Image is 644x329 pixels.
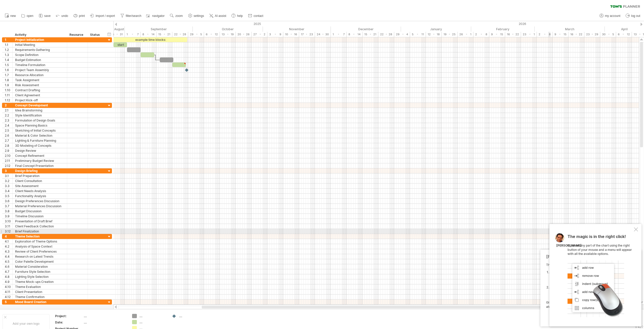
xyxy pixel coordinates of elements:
[15,47,64,52] div: Requirements Gathering
[15,63,64,67] div: Timeline Formulation
[569,32,584,37] div: 16 - 22
[15,199,64,203] div: Design Preferences Discussion
[5,249,12,254] div: 4.3
[5,153,12,158] div: 2.10
[79,14,85,18] span: print
[5,68,12,72] div: 1.6
[44,14,51,18] span: save
[15,209,64,214] div: Budget Discussion
[15,300,64,304] div: Mood Board Creation
[605,14,620,18] span: my account
[331,26,401,32] div: December 2025
[84,314,126,318] div: ....
[55,320,83,324] div: Date:
[204,32,220,37] div: 6 - 12
[5,108,12,113] div: 2.1
[5,229,12,234] div: 3.12
[347,32,363,37] div: 8 - 14
[5,264,12,269] div: 4.6
[55,314,83,318] div: Project:
[208,13,228,19] a: AI assist
[230,13,244,19] a: help
[10,14,16,18] span: new
[5,199,12,203] div: 3.6
[15,234,64,239] div: Theme Selection
[5,173,12,178] div: 3.1
[172,32,188,37] div: 22 - 28
[635,325,643,329] div: v 422
[5,63,12,67] div: 1.5
[5,239,12,244] div: 4.1
[15,78,64,82] div: Task Assignment
[15,108,64,113] div: Idea Brainstorming
[5,118,12,123] div: 2.3
[5,269,12,274] div: 4.7
[15,214,64,219] div: Timeline Discussion
[5,274,12,279] div: 4.8
[471,26,535,32] div: February 2026
[378,32,394,37] div: 22 - 28
[61,14,68,18] span: undo
[473,32,489,37] div: 2 - 8
[15,37,64,42] div: Project Initialization
[5,47,12,52] div: 1.2
[15,294,64,299] div: Theme Confirmation
[15,153,64,158] div: Concept Refinement
[5,37,12,42] div: 1
[15,83,64,87] div: Risk Assessment
[15,143,64,148] div: 3D Modeling of Concepts
[15,279,64,284] div: Theme Mock-ups Creation
[5,178,12,183] div: 3.2
[15,93,64,98] div: Client Agreement
[15,163,64,168] div: Final Concept Presentation
[15,32,64,37] div: Activity
[458,32,473,37] div: 26 - 1
[15,113,64,118] div: Style Identification
[15,98,64,103] div: Project Kick-off
[179,314,207,318] div: ....
[15,88,64,93] div: Contract Drafting
[5,300,12,304] div: 5
[442,32,458,37] div: 19 - 25
[315,32,331,37] div: 24 - 30
[15,178,64,183] div: Client Consultation
[5,133,12,138] div: 2.6
[15,133,64,138] div: Material & Color Selection
[598,13,622,19] a: my account
[145,13,166,19] a: navigator
[125,32,141,37] div: 1 - 7
[15,189,64,193] div: Client Needs Analysis
[535,26,605,32] div: March 2026
[556,244,582,248] div: [PERSON_NAME]
[15,274,64,279] div: Lighting Style Selection
[5,194,12,198] div: 3.5
[175,14,183,18] span: zoom
[15,204,64,208] div: Material Preferences Discussion
[15,57,64,62] div: Budget Estimation
[624,13,642,19] a: log out
[119,13,143,19] a: filter/search
[15,158,64,163] div: Preliminary Budget Review
[568,234,633,317] div: Click on any part of the chart using the right button of your mouse and a menu will appear with a...
[15,305,64,309] div: Collection of Inspirational Images
[113,37,187,42] div: example time blocks:
[15,284,64,289] div: Theme Evaluation
[72,13,86,19] a: print
[15,219,64,224] div: Presentation of Draft Brief
[15,118,64,123] div: Formulation of Design Goals
[5,234,12,239] div: 4
[15,269,64,274] div: Furniture Style Selection
[5,93,12,98] div: 1.11
[401,26,471,32] div: January 2026
[236,32,252,37] div: 20 - 26
[27,14,33,18] span: open
[263,26,331,32] div: November 2025
[188,32,204,37] div: 29 - 5
[113,42,127,47] div: start
[5,148,12,153] div: 2.9
[37,13,52,19] a: save
[537,32,553,37] div: 2 - 8
[125,26,193,32] div: September 2025
[489,32,505,37] div: 9 - 15
[15,168,64,173] div: Design Briefing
